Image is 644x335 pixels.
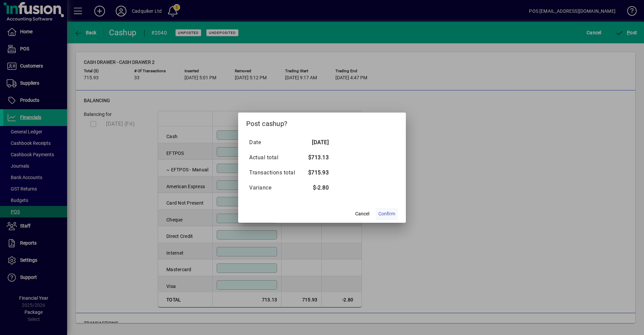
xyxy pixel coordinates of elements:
td: Transactions total [249,165,302,180]
td: [DATE] [302,135,329,150]
td: $715.93 [302,165,329,180]
td: Variance [249,180,302,196]
td: Date [249,135,302,150]
button: Cancel [352,208,373,220]
span: Confirm [378,210,395,217]
button: Confirm [376,208,398,220]
td: Actual total [249,150,302,165]
td: $-2.80 [302,180,329,196]
td: $713.13 [302,150,329,165]
h2: Post cashup? [238,113,406,132]
span: Cancel [355,210,369,217]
